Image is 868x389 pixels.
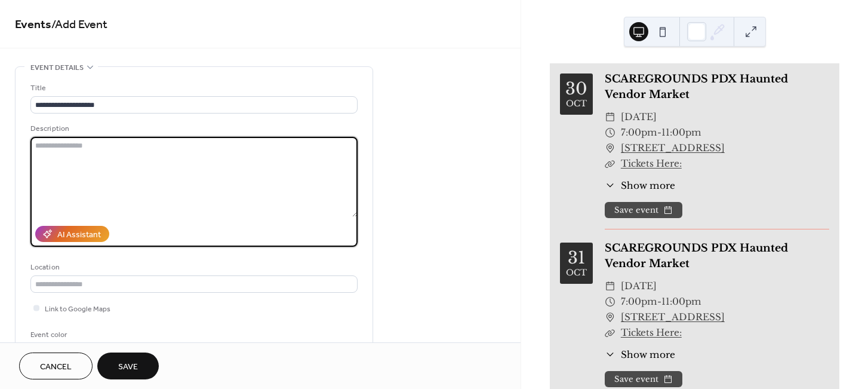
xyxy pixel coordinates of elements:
[605,202,682,219] button: Save event
[621,327,682,338] a: Tickets Here:
[605,109,615,125] div: ​
[657,125,661,140] span: -
[19,353,93,379] button: Cancel
[568,250,585,267] div: 31
[30,122,355,135] div: Description
[30,261,355,274] div: Location
[605,72,788,101] a: SCAREGROUNDS PDX Haunted Vendor Market
[605,140,615,156] div: ​
[621,125,657,140] span: 7:00pm
[661,125,701,140] span: 11:00pm
[45,303,110,316] span: Link to Google Maps
[657,294,661,310] span: -
[605,310,615,325] div: ​
[605,241,788,270] a: SCAREGROUNDS PDX Haunted Vendor Market
[605,179,615,192] div: ​
[605,278,615,294] div: ​
[40,361,72,373] span: Cancel
[566,269,587,277] div: Oct
[565,81,587,97] div: 30
[621,348,675,362] span: Show more
[30,329,120,341] div: Event color
[605,371,682,388] button: Save event
[605,156,615,171] div: ​
[605,179,675,192] button: ​Show more
[621,294,657,310] span: 7:00pm
[35,226,109,242] button: AI Assistant
[621,310,725,325] a: [STREET_ADDRESS]
[566,100,587,108] div: Oct
[605,348,675,362] button: ​Show more
[97,353,159,379] button: Save
[605,294,615,310] div: ​
[51,13,107,36] span: / Add Event
[605,348,615,362] div: ​
[621,158,682,169] a: Tickets Here:
[621,278,657,294] span: [DATE]
[57,229,101,241] div: AI Assistant
[661,294,701,310] span: 11:00pm
[15,13,51,36] a: Events
[605,325,615,341] div: ​
[621,179,675,192] span: Show more
[30,62,84,74] span: Event details
[118,361,138,373] span: Save
[30,82,355,94] div: Title
[621,109,657,125] span: [DATE]
[621,140,725,156] a: [STREET_ADDRESS]
[605,125,615,140] div: ​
